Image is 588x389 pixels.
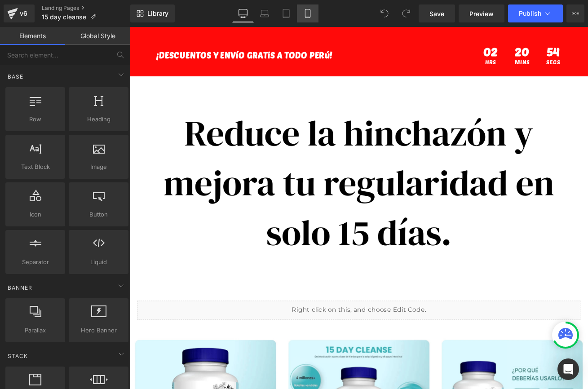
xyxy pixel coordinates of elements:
[130,4,175,22] a: New Library
[8,115,62,124] span: Row
[42,4,130,12] a: Landing Pages
[8,210,62,219] span: Icon
[71,115,126,124] span: Heading
[71,162,126,172] span: Image
[7,352,29,360] span: Stack
[18,8,29,19] div: v6
[494,38,510,45] span: Segs
[254,4,275,22] a: Laptop
[42,13,86,21] span: 15 day cleanse
[429,9,444,18] span: Save
[456,38,474,45] span: Mins
[7,283,33,292] span: Banner
[8,162,62,172] span: Text Block
[275,4,297,22] a: Tablet
[65,27,130,45] a: Global Style
[8,326,62,335] span: Parallax
[7,72,24,81] span: Base
[232,4,254,22] a: Desktop
[557,358,579,380] div: Open Intercom Messenger
[4,4,35,22] a: v6
[71,210,126,219] span: Button
[508,4,563,22] button: Publish
[297,4,318,22] a: Mobile
[419,38,436,45] span: Hrs
[71,326,126,335] span: Hero Banner
[71,257,126,267] span: Liquid
[456,22,474,38] span: 20
[469,9,494,18] span: Preview
[397,4,415,22] button: Redo
[376,4,393,22] button: Undo
[566,4,584,22] button: More
[519,10,541,17] span: Publish
[419,22,436,38] span: 02
[494,22,510,38] span: 54
[459,4,504,22] a: Preview
[147,9,168,18] span: Library
[8,257,62,267] span: Separator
